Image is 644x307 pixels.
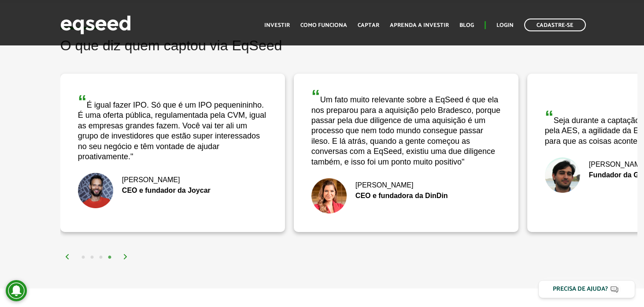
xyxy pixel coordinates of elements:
[311,192,501,199] div: CEO e fundadora da DinDin
[264,22,290,28] a: Investir
[390,22,449,28] a: Aprenda a investir
[358,22,379,28] a: Captar
[311,178,347,213] img: Stephánie Fleury
[78,92,87,111] span: “
[311,87,501,167] div: Um fato muito relevante sobre a EqSeed é que ela nos preparou para a aquisição pelo Bradesco, por...
[545,107,554,127] span: “
[545,157,580,193] img: Pedro Bittencourt
[60,38,637,67] h2: O que diz quem captou via EqSeed
[96,253,105,262] button: 3 of 2
[524,19,586,31] a: Cadastre-se
[123,254,128,259] img: arrow%20right.svg
[60,13,131,37] img: EqSeed
[65,254,70,259] img: arrow%20left.svg
[78,173,113,208] img: Rafael Taube
[459,22,474,28] a: Blog
[496,22,514,28] a: Login
[78,176,267,183] div: [PERSON_NAME]
[105,253,114,262] button: 4 of 2
[311,86,320,106] span: “
[78,93,267,162] div: É igual fazer IPO. Só que é um IPO pequenininho. É uma oferta pública, regulamentada pela CVM, ig...
[79,253,88,262] button: 1 of 2
[78,187,267,194] div: CEO e fundador da Joycar
[88,253,96,262] button: 2 of 2
[300,22,347,28] a: Como funciona
[311,182,501,189] div: [PERSON_NAME]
